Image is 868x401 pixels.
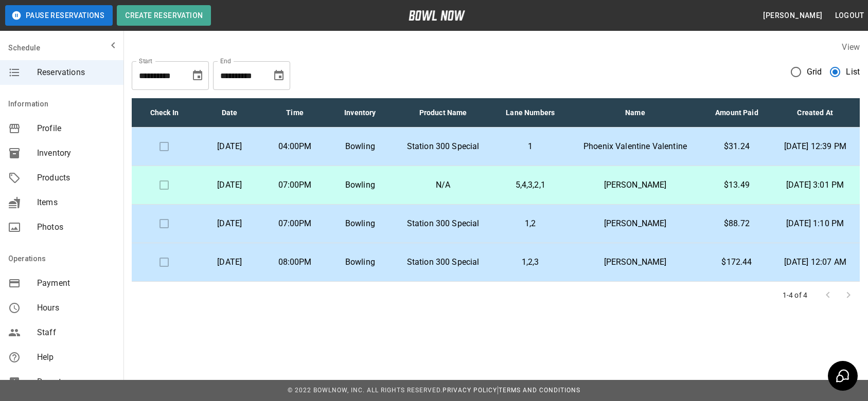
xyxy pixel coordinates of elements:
p: 07:00PM [271,179,320,191]
p: Bowling [335,179,384,191]
p: 1-4 of 4 [783,290,807,300]
p: [DATE] 12:07 AM [778,256,852,268]
button: Logout [831,6,868,25]
th: Name [568,98,703,127]
img: logo [409,10,465,21]
a: Privacy Policy [442,387,497,394]
th: Time [262,98,328,127]
p: Station 300 Special [401,217,485,230]
p: [DATE] 12:39 PM [778,140,852,153]
p: 07:00PM [271,217,320,230]
button: Choose date, selected date is Oct 27, 2025 [269,65,289,86]
span: Items [37,196,115,209]
span: Profile [37,122,115,135]
span: Reports [37,376,115,388]
p: Phoenix Valentine Valentine [576,140,695,153]
p: N/A [401,179,485,191]
button: Pause Reservations [5,5,113,26]
p: Bowling [335,217,384,230]
span: Help [37,351,115,363]
p: $172.44 [711,256,762,268]
p: [PERSON_NAME] [576,256,695,268]
p: 04:00PM [271,140,320,153]
p: [DATE] [205,140,254,153]
p: 1,2 [502,217,559,230]
span: © 2022 BowlNow, Inc. All Rights Reserved. [288,387,442,394]
th: Check In [132,98,197,127]
span: Photos [37,221,115,233]
button: [PERSON_NAME] [759,6,826,25]
span: Payment [37,277,115,289]
p: [DATE] 3:01 PM [778,179,852,191]
span: Hours [37,302,115,314]
label: View [842,42,860,52]
th: Amount Paid [703,98,770,127]
th: Inventory [327,98,393,127]
p: 1,2,3 [502,256,559,268]
button: Create Reservation [117,5,211,26]
p: Bowling [335,140,384,153]
span: Staff [37,326,115,339]
p: Bowling [335,256,384,268]
p: [PERSON_NAME] [576,217,695,230]
span: Reservations [37,66,115,79]
p: [DATE] [205,179,254,191]
p: 08:00PM [271,256,320,268]
p: 1 [502,140,559,153]
span: Products [37,172,115,184]
p: Station 300 Special [401,140,485,153]
th: Lane Numbers [493,98,568,127]
p: [DATE] [205,217,254,230]
p: Station 300 Special [401,256,485,268]
p: [PERSON_NAME] [576,179,695,191]
p: $13.49 [711,179,762,191]
p: 5,4,3,2,1 [502,179,559,191]
p: [DATE] [205,256,254,268]
p: $88.72 [711,217,762,230]
th: Product Name [393,98,493,127]
th: Date [197,98,262,127]
a: Terms and Conditions [499,387,580,394]
span: Grid [807,66,822,78]
th: Created At [770,98,860,127]
span: List [846,66,860,78]
span: Inventory [37,147,115,159]
button: Choose date, selected date is Sep 27, 2025 [187,65,208,86]
p: [DATE] 1:10 PM [778,217,852,230]
p: $31.24 [711,140,762,153]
